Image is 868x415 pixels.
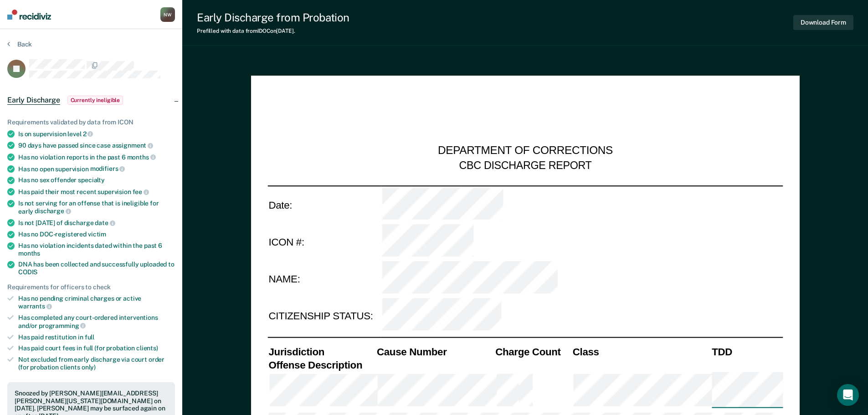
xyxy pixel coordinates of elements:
[18,268,37,276] span: CODIS
[112,142,153,149] span: assignment
[18,130,175,138] div: Is on supervision level
[18,250,40,257] span: months
[18,344,175,352] div: Has paid court fees in full (for probation
[18,200,175,215] div: Is not serving for an offense that is ineligible for early
[18,314,175,329] div: Has completed any court-ordered interventions and/or
[438,144,613,159] div: DEPARTMENT OF CORRECTIONS
[267,261,381,298] td: NAME:
[837,384,859,406] div: Open Intercom Messenger
[267,185,381,223] td: Date:
[18,295,175,310] div: Has no pending criminal charges or active
[711,345,783,358] th: TDD
[18,219,175,227] div: Is not [DATE] of discharge
[7,283,175,291] div: Requirements for officers to check
[18,176,175,184] div: Has no sex offender
[494,345,572,358] th: Charge Count
[18,165,175,173] div: Has no open supervision
[82,364,96,371] span: only)
[7,118,175,126] div: Requirements validated by data from ICON
[793,15,853,30] button: Download Form
[133,188,149,195] span: fee
[197,28,349,34] div: Prefilled with data from IDOC on [DATE] .
[160,7,175,22] button: NW
[39,322,86,329] span: programming
[197,11,349,24] div: Early Discharge from Probation
[83,130,93,138] span: 2
[127,154,156,161] span: months
[267,298,381,335] td: CITIZENSHIP STATUS:
[267,358,376,371] th: Offense Description
[267,223,381,261] td: ICON #:
[95,219,115,226] span: date
[459,159,591,172] div: CBC DISCHARGE REPORT
[7,10,51,20] img: Recidiviz
[571,345,710,358] th: Class
[78,176,105,184] span: specialty
[18,261,175,276] div: DNA has been collected and successfully uploaded to
[67,96,123,105] span: Currently ineligible
[18,333,175,341] div: Has paid restitution in
[375,345,494,358] th: Cause Number
[18,141,175,149] div: 90 days have passed since case
[18,153,175,161] div: Has no violation reports in the past 6
[85,333,94,341] span: full
[90,165,125,172] span: modifiers
[18,231,175,238] div: Has no DOC-registered
[7,96,60,105] span: Early Discharge
[7,40,32,48] button: Back
[136,344,158,352] span: clients)
[18,242,175,257] div: Has no violation incidents dated within the past 6
[18,356,175,371] div: Not excluded from early discharge via court order (for probation clients
[18,188,175,196] div: Has paid their most recent supervision
[267,345,376,358] th: Jurisdiction
[18,302,52,310] span: warrants
[88,231,106,238] span: victim
[160,7,175,22] div: N W
[35,207,71,215] span: discharge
